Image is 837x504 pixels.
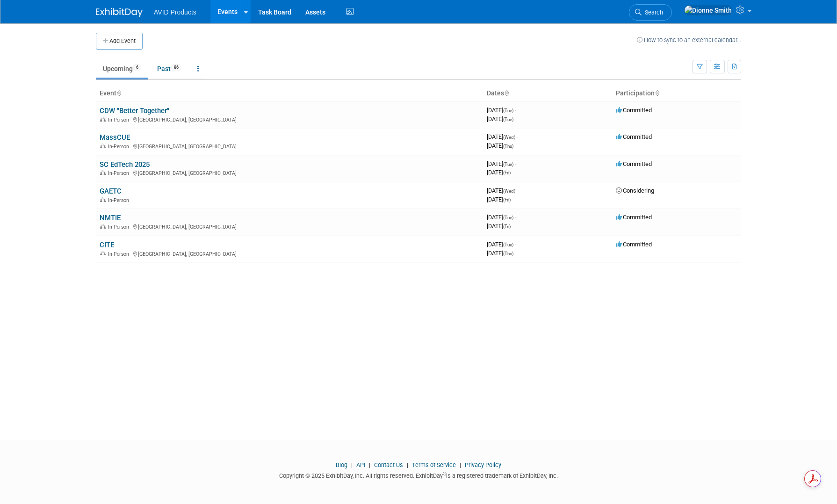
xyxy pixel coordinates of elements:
a: Sort by Event Name [116,89,121,97]
span: - [515,214,516,221]
span: (Tue) [503,162,513,167]
a: SC EdTech 2025 [100,160,150,169]
div: [GEOGRAPHIC_DATA], [GEOGRAPHIC_DATA] [100,250,479,257]
a: Upcoming6 [96,60,148,78]
span: In-Person [108,117,132,123]
span: - [515,160,516,167]
span: [DATE] [487,241,516,248]
a: Blog [336,461,347,468]
span: (Tue) [503,117,513,122]
span: (Tue) [503,215,513,220]
img: In-Person Event [100,197,106,202]
span: - [517,133,518,140]
span: 86 [171,64,181,71]
span: (Thu) [503,251,513,256]
a: Terms of Service [412,461,456,468]
span: [DATE] [487,196,511,203]
span: (Tue) [503,242,513,247]
a: Sort by Start Date [504,89,509,97]
span: [DATE] [487,160,516,167]
span: [DATE] [487,187,518,194]
span: (Wed) [503,135,515,140]
span: Committed [616,160,652,167]
span: [DATE] [487,115,513,122]
span: - [515,107,516,114]
span: | [349,461,355,468]
span: In-Person [108,170,132,176]
span: [DATE] [487,214,516,221]
img: In-Person Event [100,224,106,229]
a: CITE [100,241,114,249]
span: 6 [133,64,141,71]
div: [GEOGRAPHIC_DATA], [GEOGRAPHIC_DATA] [100,115,479,123]
span: [DATE] [487,142,513,149]
a: Past86 [150,60,188,78]
span: Committed [616,133,652,140]
th: Dates [483,86,612,101]
sup: ® [443,471,446,476]
img: ExhibitDay [96,8,143,17]
span: (Wed) [503,188,515,194]
a: Privacy Policy [465,461,501,468]
span: - [517,187,518,194]
span: | [367,461,373,468]
span: Considering [616,187,654,194]
span: | [457,461,463,468]
button: Add Event [96,33,143,50]
div: [GEOGRAPHIC_DATA], [GEOGRAPHIC_DATA] [100,169,479,176]
span: | [404,461,411,468]
th: Participation [612,86,741,101]
img: In-Person Event [100,144,106,148]
a: How to sync to an external calendar... [637,36,741,43]
img: In-Person Event [100,251,106,256]
span: Committed [616,214,652,221]
img: In-Person Event [100,117,106,122]
img: Dionne Smith [684,5,732,15]
span: [DATE] [487,107,516,114]
div: [GEOGRAPHIC_DATA], [GEOGRAPHIC_DATA] [100,223,479,230]
span: In-Person [108,251,132,257]
span: (Tue) [503,108,513,113]
th: Event [96,86,483,101]
span: - [515,241,516,248]
span: AVID Products [154,8,196,16]
span: [DATE] [487,133,518,140]
span: Committed [616,107,652,114]
div: [GEOGRAPHIC_DATA], [GEOGRAPHIC_DATA] [100,142,479,150]
span: In-Person [108,197,132,203]
a: NMTIE [100,214,121,222]
img: In-Person Event [100,170,106,175]
span: [DATE] [487,223,511,230]
a: Contact Us [374,461,403,468]
span: [DATE] [487,250,513,257]
span: (Fri) [503,197,511,202]
a: MassCUE [100,133,130,142]
span: In-Person [108,144,132,150]
a: GAETC [100,187,122,195]
a: CDW "Better Together" [100,107,169,115]
span: In-Person [108,224,132,230]
span: (Fri) [503,170,511,175]
a: API [356,461,365,468]
span: (Fri) [503,224,511,229]
a: Search [629,4,672,21]
span: [DATE] [487,169,511,176]
a: Sort by Participation Type [655,89,659,97]
span: Committed [616,241,652,248]
span: Search [642,9,663,16]
span: (Thu) [503,144,513,149]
